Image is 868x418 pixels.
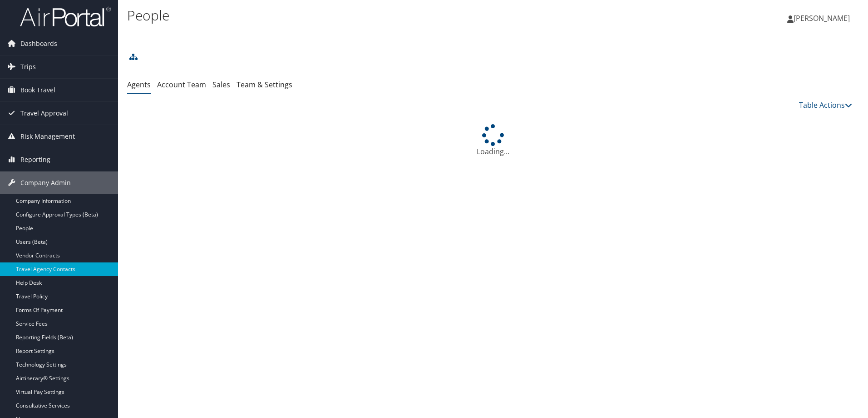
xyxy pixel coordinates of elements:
a: Team & Settings [237,80,292,90]
div: Loading... [127,124,859,157]
span: Dashboards [20,32,57,55]
a: Sales [212,80,230,90]
a: Table Actions [799,100,852,110]
img: airportal-logo.png [20,6,111,27]
a: [PERSON_NAME] [787,5,859,32]
span: Trips [20,55,36,78]
span: Company Admin [20,171,71,194]
span: Travel Approval [20,102,68,125]
span: [PERSON_NAME] [794,13,850,23]
a: Account Team [157,80,206,90]
a: Agents [127,80,151,90]
span: Risk Management [20,125,75,148]
h1: People [127,6,615,25]
span: Book Travel [20,79,55,101]
span: Reporting [20,148,50,171]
